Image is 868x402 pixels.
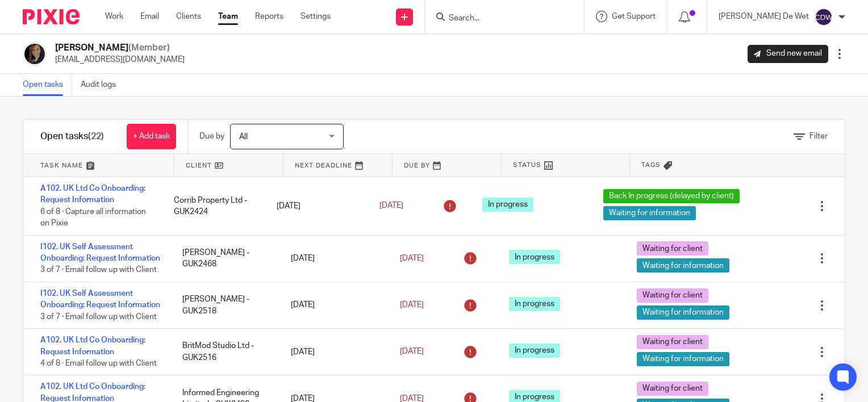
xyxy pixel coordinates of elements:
[637,258,729,273] span: Waiting for information
[748,45,828,63] a: Send new email
[482,198,533,212] span: In progress
[81,74,124,96] a: Audit logs
[40,383,145,402] a: A102. UK Ltd Co Onboarding: Request Information
[105,11,123,22] a: Work
[719,11,809,22] p: [PERSON_NAME] De Wet
[279,294,389,316] div: [DATE]
[641,160,661,170] span: Tags
[23,74,72,96] a: Open tasks
[171,288,280,323] div: [PERSON_NAME] - GUK2518
[279,341,389,363] div: [DATE]
[637,335,708,349] span: Waiting for client
[400,254,424,262] span: [DATE]
[40,208,146,228] span: 6 of 8 · Capture all information on Pixie
[128,43,170,52] span: (Member)
[140,11,159,22] a: Email
[279,247,389,270] div: [DATE]
[40,185,145,204] a: A102. UK Ltd Co Onboarding: Request Information
[40,266,157,274] span: 3 of 7 · Email follow up with Client
[400,348,424,356] span: [DATE]
[513,160,541,170] span: Status
[603,189,740,203] span: Back In progress (delayed by client)
[127,124,176,149] a: + Add task
[400,301,424,309] span: [DATE]
[162,189,265,224] div: Corrib Property Ltd - GUK2424
[448,14,550,24] input: Search
[23,42,47,66] img: Screenshot%202023-08-23%20174648.png
[509,297,560,311] span: In progress
[603,206,696,220] span: Waiting for information
[199,131,224,142] p: Due by
[40,131,104,143] h1: Open tasks
[612,12,656,20] span: Get Support
[171,334,280,369] div: BritMod Studio Ltd - GUK2516
[55,42,185,54] h2: [PERSON_NAME]
[301,11,331,22] a: Settings
[637,305,729,320] span: Waiting for information
[509,250,560,264] span: In progress
[239,133,248,141] span: All
[265,195,368,217] div: [DATE]
[88,132,104,141] span: (22)
[815,8,833,26] img: svg%3E
[55,54,185,65] p: [EMAIL_ADDRESS][DOMAIN_NAME]
[176,11,201,22] a: Clients
[40,336,145,355] a: A102. UK Ltd Co Onboarding: Request Information
[637,352,729,366] span: Waiting for information
[637,288,708,303] span: Waiting for client
[40,313,157,321] span: 3 of 7 · Email follow up with Client
[255,11,283,22] a: Reports
[218,11,238,22] a: Team
[40,290,160,309] a: I102. UK Self Assessment Onboarding: Request Information
[379,202,403,210] span: [DATE]
[637,382,708,396] span: Waiting for client
[171,241,280,276] div: [PERSON_NAME] - GUK2468
[637,241,708,256] span: Waiting for client
[40,243,160,262] a: I102. UK Self Assessment Onboarding: Request Information
[509,344,560,358] span: In progress
[40,359,157,367] span: 4 of 8 · Email follow up with Client
[809,132,828,140] span: Filter
[23,9,80,24] img: Pixie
